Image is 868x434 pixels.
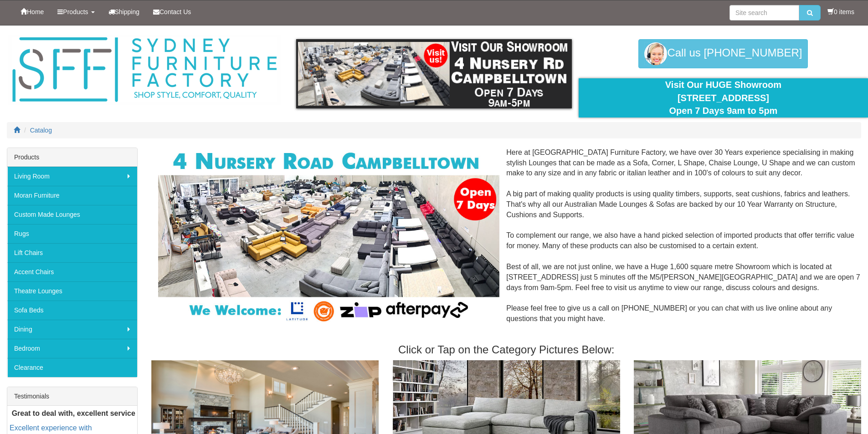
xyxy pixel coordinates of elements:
a: Custom Made Lounges [7,205,137,224]
a: Catalog [30,127,52,134]
a: Sofa Beds [7,301,137,320]
div: Testimonials [7,387,137,406]
a: Theatre Lounges [7,281,137,301]
a: Rugs [7,224,137,243]
b: Great to deal with, excellent service [12,409,135,417]
a: Living Room [7,167,137,186]
span: Shipping [115,8,140,15]
a: Clearance [7,358,137,377]
span: Products [63,8,88,15]
li: 0 items [827,7,854,16]
a: Lift Chairs [7,243,137,262]
div: Products [7,148,137,167]
a: Contact Us [146,0,198,23]
a: Moran Furniture [7,186,137,205]
img: showroom.gif [296,39,572,108]
a: Accent Chairs [7,262,137,281]
a: Products [51,0,101,23]
a: Shipping [102,0,147,23]
a: Home [14,0,51,23]
div: Here at [GEOGRAPHIC_DATA] Furniture Factory, we have over 30 Years experience specialising in mak... [151,148,861,335]
span: Contact Us [159,8,191,15]
img: Sydney Furniture Factory [8,35,281,105]
h3: Click or Tap on the Category Pictures Below: [151,344,861,356]
input: Site search [729,5,799,20]
span: Home [27,8,44,15]
a: Dining [7,320,137,339]
div: Visit Our HUGE Showroom [STREET_ADDRESS] Open 7 Days 9am to 5pm [586,78,861,117]
a: Bedroom [7,339,137,358]
img: Corner Modular Lounges [158,148,499,325]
